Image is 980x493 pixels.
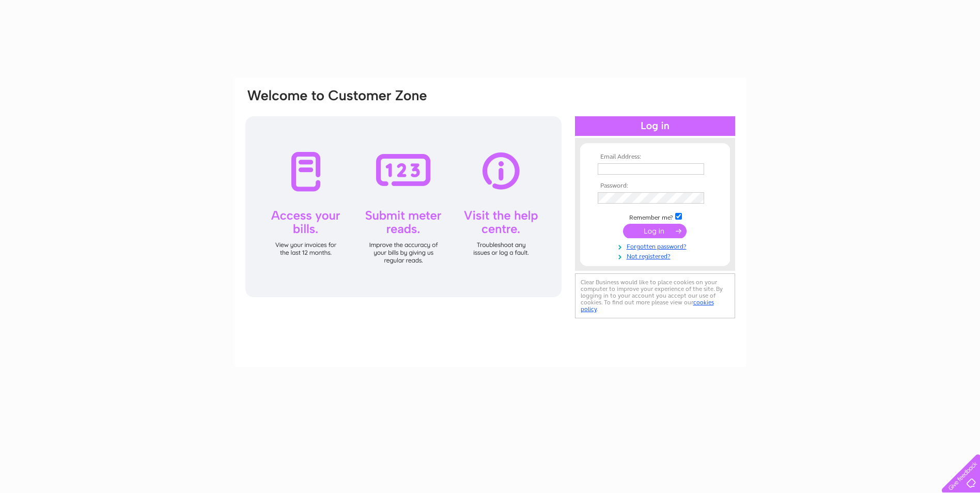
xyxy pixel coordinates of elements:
[623,224,687,238] input: Submit
[595,153,715,161] th: Email Address:
[598,251,715,260] a: Not registered?
[575,273,735,318] div: Clear Business would like to place cookies on your computer to improve your experience of the sit...
[598,241,715,251] a: Forgotten password?
[595,211,715,222] td: Remember me?
[595,182,715,190] th: Password:
[581,299,714,313] a: cookies policy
